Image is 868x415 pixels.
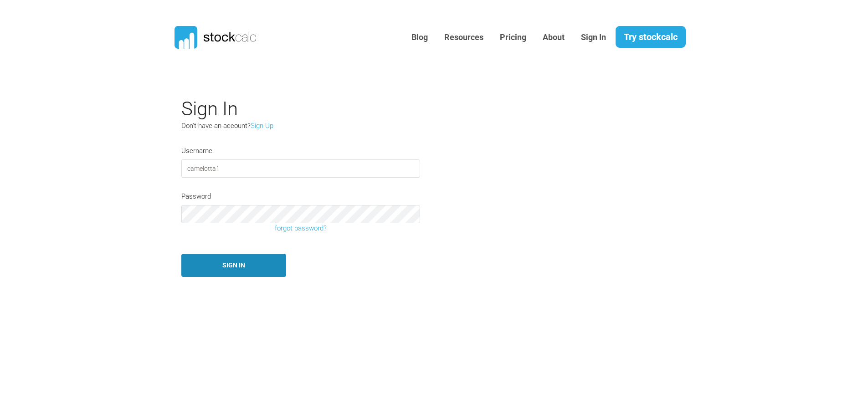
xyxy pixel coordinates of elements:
a: forgot password? [175,223,427,234]
label: Password [181,191,211,202]
a: Blog [405,26,435,49]
p: Don't have an account? [181,121,391,131]
a: Try stockcalc [616,26,686,48]
a: Resources [437,26,490,49]
button: Sign In [181,254,286,277]
a: About [536,26,571,49]
h2: Sign In [181,97,601,120]
a: Pricing [493,26,533,49]
a: Sign Up [251,122,273,130]
label: Username [181,146,212,156]
a: Sign In [574,26,613,49]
